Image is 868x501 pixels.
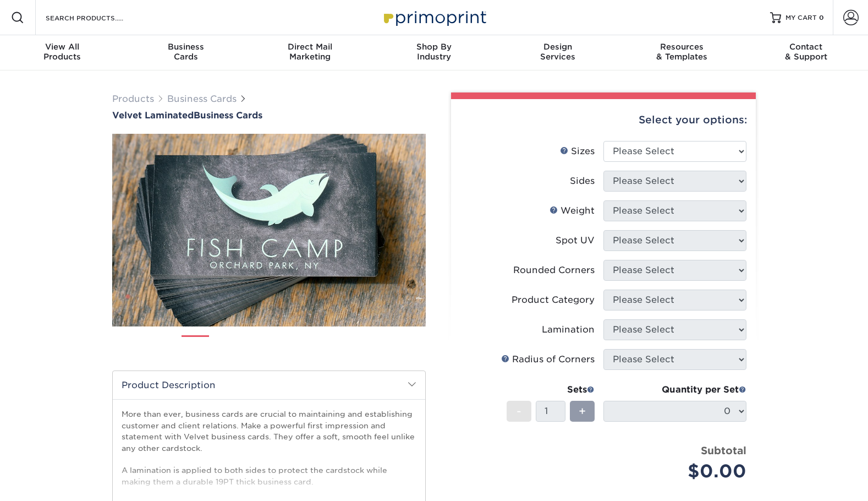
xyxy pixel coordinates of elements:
[512,293,595,307] div: Product Category
[496,42,620,52] span: Design
[603,383,746,396] div: Quantity per Set
[329,331,356,358] img: Business Cards 05
[124,42,248,52] span: Business
[248,42,372,52] span: Direct Mail
[819,14,824,21] span: 0
[560,145,595,158] div: Sizes
[124,35,248,70] a: BusinessCards
[744,35,868,70] a: Contact& Support
[112,73,426,387] img: Velvet Laminated 01
[513,264,595,277] div: Rounded Corners
[372,42,496,52] span: Shop By
[701,444,746,456] strong: Subtotal
[372,35,496,70] a: Shop ByIndustry
[744,42,868,62] div: & Support
[255,331,283,358] img: Business Cards 03
[45,11,152,24] input: SEARCH PRODUCTS.....
[517,403,521,420] span: -
[379,6,489,29] img: Primoprint
[182,331,209,359] img: Business Cards 01
[113,371,425,399] h2: Product Description
[501,353,595,366] div: Radius of Corners
[112,110,426,121] a: Velvet LaminatedBusiness Cards
[496,35,620,70] a: DesignServices
[292,331,320,358] img: Business Cards 04
[570,175,595,188] div: Sides
[556,234,595,247] div: Spot UV
[542,323,595,336] div: Lamination
[167,94,237,104] a: Business Cards
[218,331,246,358] img: Business Cards 02
[248,42,372,62] div: Marketing
[550,204,595,217] div: Weight
[112,110,194,121] span: Velvet Laminated
[785,13,817,23] span: MY CART
[620,42,744,52] span: Resources
[620,42,744,62] div: & Templates
[248,35,372,70] a: Direct MailMarketing
[112,110,426,121] h1: Business Cards
[579,403,586,420] span: +
[507,383,595,396] div: Sets
[124,42,248,62] div: Cards
[744,42,868,52] span: Contact
[496,42,620,62] div: Services
[372,42,496,62] div: Industry
[460,99,747,141] div: Select your options:
[620,35,744,70] a: Resources& Templates
[112,94,154,104] a: Products
[612,458,746,484] div: $0.00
